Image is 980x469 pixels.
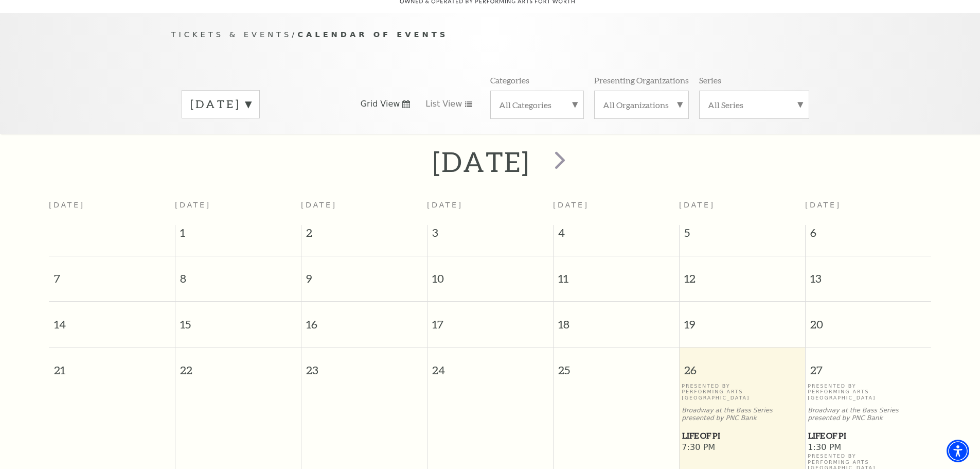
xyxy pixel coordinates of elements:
[554,348,679,383] span: 25
[49,256,175,292] span: 7
[682,407,803,422] p: Broadway at the Bass Series presented by PNC Bank
[301,302,427,337] span: 16
[554,225,679,246] span: 4
[427,256,553,292] span: 10
[190,96,251,112] label: [DATE]
[554,256,679,292] span: 11
[808,429,928,442] span: Life of Pi
[540,144,577,180] button: next
[425,98,462,110] span: List View
[680,225,805,246] span: 5
[427,225,553,246] span: 3
[947,440,969,462] div: Accessibility Menu
[806,302,932,337] span: 20
[301,256,427,292] span: 9
[806,348,932,383] span: 27
[682,383,803,401] p: Presented By Performing Arts [GEOGRAPHIC_DATA]
[427,201,463,209] span: [DATE]
[175,348,301,383] span: 22
[808,442,929,454] span: 1:30 PM
[806,225,932,246] span: 6
[680,256,805,292] span: 12
[554,302,679,337] span: 18
[679,201,715,209] span: [DATE]
[49,195,175,225] th: [DATE]
[171,28,809,41] p: /
[680,302,805,337] span: 19
[603,99,680,110] label: All Organizations
[49,302,175,337] span: 14
[553,201,589,209] span: [DATE]
[490,75,529,85] p: Categories
[680,348,805,383] span: 26
[175,225,301,246] span: 1
[297,30,448,39] span: Calendar of Events
[682,442,803,454] span: 7:30 PM
[682,429,802,442] span: Life of Pi
[427,348,553,383] span: 24
[806,256,932,292] span: 13
[175,256,301,292] span: 8
[805,201,841,209] span: [DATE]
[301,201,337,209] span: [DATE]
[427,302,553,337] span: 17
[361,98,400,110] span: Grid View
[301,348,427,383] span: 23
[808,407,929,422] p: Broadway at the Bass Series presented by PNC Bank
[175,201,211,209] span: [DATE]
[708,99,800,110] label: All Series
[301,225,427,246] span: 2
[499,99,575,110] label: All Categories
[171,30,292,39] span: Tickets & Events
[433,145,530,178] h2: [DATE]
[699,75,721,85] p: Series
[49,348,175,383] span: 21
[594,75,689,85] p: Presenting Organizations
[808,383,929,401] p: Presented By Performing Arts [GEOGRAPHIC_DATA]
[175,302,301,337] span: 15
